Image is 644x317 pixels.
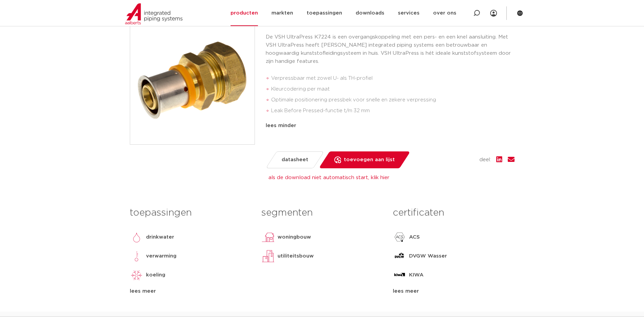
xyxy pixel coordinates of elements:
[146,233,174,241] p: drinkwater
[266,33,515,66] p: De VSH UltraPress K7224 is een overgangskoppeling met een pers- en een knel aansluiting. Met VSH ...
[261,206,383,220] h3: segmenten
[393,230,406,244] img: ACS
[282,154,308,165] span: datasheet
[271,95,515,105] li: Optimale positionering pressbek voor snelle en zekere verpressing
[130,20,255,144] img: Product Image for VSH UltraPress messing knelovergang FF 20x22
[261,249,275,263] img: utiliteitsbouw
[271,105,515,116] li: Leak Before Pressed-functie t/m 32 mm
[393,206,514,220] h3: certificaten
[479,156,491,164] span: deel:
[130,230,143,244] img: drinkwater
[130,287,251,295] div: lees meer
[393,287,514,295] div: lees meer
[271,84,515,95] li: Kleurcodering per maat
[278,252,314,260] p: utiliteitsbouw
[393,249,406,263] img: DVGW Wasser
[409,252,447,260] p: DVGW Wasser
[130,249,143,263] img: verwarming
[278,233,311,241] p: woningbouw
[130,206,251,220] h3: toepassingen
[344,154,395,165] span: toevoegen aan lijst
[146,271,165,279] p: koeling
[261,230,275,244] img: woningbouw
[266,122,515,130] div: lees minder
[146,252,176,260] p: verwarming
[409,233,420,241] p: ACS
[393,268,406,282] img: KIWA
[409,271,424,279] p: KIWA
[130,268,143,282] img: koeling
[265,151,324,168] a: datasheet
[271,73,515,84] li: Verpressbaar met zowel U- als TH-profiel
[268,175,389,180] a: als de download niet automatisch start, klik hier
